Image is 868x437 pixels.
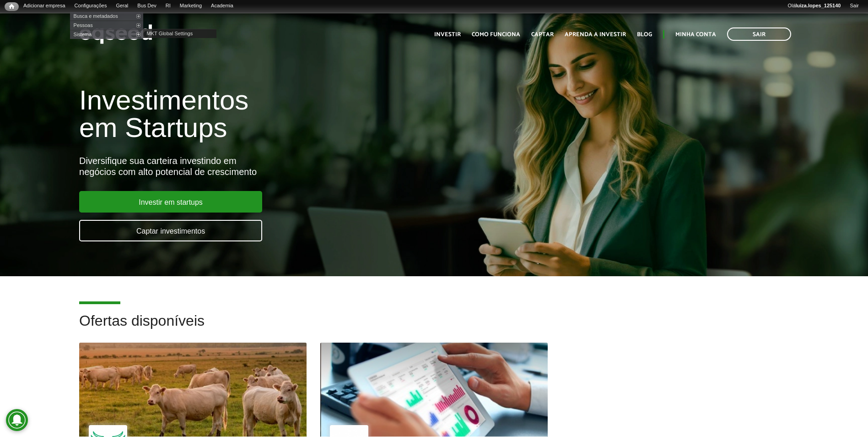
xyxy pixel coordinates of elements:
a: Como funciona [472,32,520,38]
a: Captar [531,32,554,38]
a: Busca e metadados [70,11,143,21]
a: Configurações [70,2,112,10]
strong: luiza.lopes_125140 [796,3,841,8]
h1: Investimentos em Startups [79,87,500,142]
a: Aprenda a investir [565,32,626,38]
a: RI [161,2,175,10]
a: Marketing [175,2,206,10]
a: Oláluiza.lopes_125140 [783,2,845,10]
a: Adicionar empresa [19,2,70,10]
a: Blog [637,32,652,38]
span: Início [9,3,14,10]
a: Sair [727,27,791,41]
h2: Ofertas disponíveis [79,313,789,343]
a: Bus Dev [133,2,161,10]
a: Início [5,2,19,11]
a: Geral [111,2,133,10]
a: Minha conta [675,32,716,38]
a: Academia [206,2,238,10]
div: Diversifique sua carteira investindo em negócios com alto potencial de crescimento [79,155,500,177]
a: Sair [845,2,863,10]
a: Investir em startups [79,191,262,213]
a: Investir [434,32,461,38]
a: Captar investimentos [79,220,262,241]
